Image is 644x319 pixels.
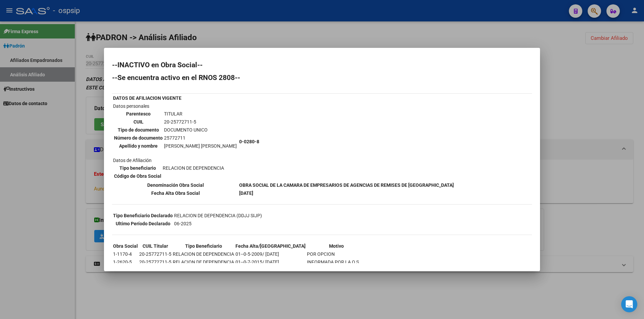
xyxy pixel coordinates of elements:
[113,212,173,219] th: Tipo Beneficiario Declarado
[114,172,162,180] th: Código de Obra Social
[239,139,259,144] b: 0-0280-8
[174,220,262,227] td: 06-2025
[307,242,366,250] th: Motivo
[174,212,262,219] td: RELACION DE DEPENDENCIA (DDJJ SIJP)
[172,250,234,258] td: RELACION DE DEPENDENCIA
[164,142,237,150] td: [PERSON_NAME] [PERSON_NAME]
[139,258,172,266] td: 20-25772711-5
[239,182,454,188] b: OBRA SOCIAL DE LA CAMARA DE EMPRESARIOS DE AGENCIAS DE REMISES DE [GEOGRAPHIC_DATA]
[114,110,163,117] th: Parentesco
[235,250,306,258] td: 01--0-5-2009/ [DATE]
[114,126,163,134] th: Tipo de documento
[621,296,637,312] div: Open Intercom Messenger
[164,134,237,142] td: 25772711
[114,118,163,126] th: CUIL
[162,164,224,172] td: RELACION DE DEPENDENCIA
[114,134,163,142] th: Número de documento
[164,110,237,117] td: TITULAR
[113,189,238,197] th: Fecha Alta Obra Social
[172,242,234,250] th: Tipo Beneficiario
[113,102,238,181] td: Datos personales Datos de Afiliación
[172,258,234,266] td: RELACION DE DEPENDENCIA
[307,258,366,266] td: INFORMADA POR LA O.S.
[114,164,162,172] th: Tipo beneficiario
[139,242,172,250] th: CUIL Titular
[139,250,172,258] td: 20-25772711-5
[113,258,138,266] td: 1-2620-5
[239,190,253,196] b: [DATE]
[112,62,532,68] h2: --INACTIVO en Obra Social--
[235,258,306,266] td: 01--0-7-2015/ [DATE]
[112,74,532,81] h2: --Se encuentra activo en el RNOS 2808--
[113,220,173,227] th: Ultimo Período Declarado
[235,242,306,250] th: Fecha Alta/[GEOGRAPHIC_DATA]
[164,118,237,126] td: 20-25772711-5
[113,250,138,258] td: 1-1170-4
[113,242,138,250] th: Obra Social
[113,95,181,101] b: DATOS DE AFILIACION VIGENTE
[307,250,366,258] td: POR OPCION
[164,126,237,134] td: DOCUMENTO UNICO
[114,142,163,150] th: Apellido y nombre
[113,181,238,189] th: Denominación Obra Social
